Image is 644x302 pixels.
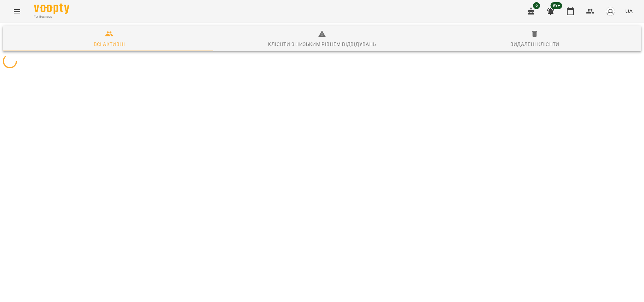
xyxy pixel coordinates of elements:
img: avatar_s.png [605,6,615,16]
img: Voopty Logo [34,4,69,14]
div: Видалені клієнти [510,40,559,48]
span: For Business [34,14,69,19]
span: UA [625,7,633,15]
div: Клієнти з низьким рівнем відвідувань [268,40,376,48]
div: Всі активні [94,40,125,48]
button: UA [622,5,636,18]
span: 6 [533,2,540,9]
span: 99+ [551,2,562,9]
button: Menu [8,3,25,20]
